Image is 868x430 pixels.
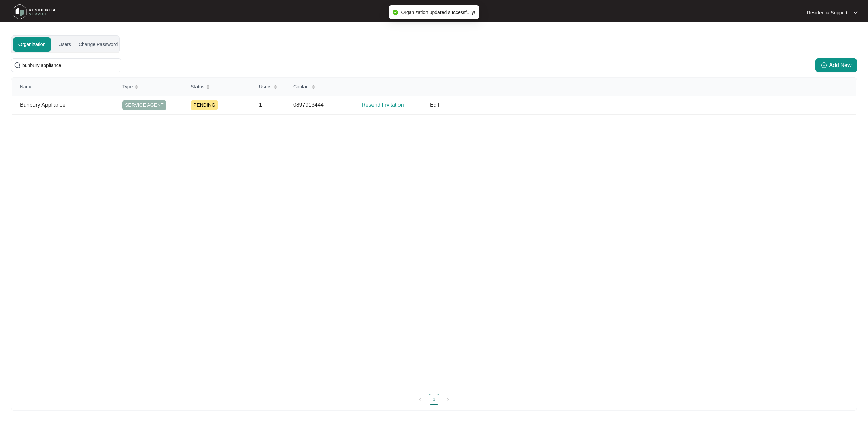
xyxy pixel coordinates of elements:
[442,394,453,405] button: right
[362,101,422,109] p: Resend Invitation
[807,9,847,16] p: Residentia Support
[13,37,51,52] div: Organization
[393,10,398,15] span: check-circle
[22,61,118,69] input: Search
[10,2,58,22] img: residentia service logo
[429,394,439,404] a: 1
[259,83,272,90] span: Users
[854,11,858,14] img: dropdown arrow
[446,397,450,401] span: right
[251,96,285,115] td: 1
[191,83,204,90] span: Status
[285,78,353,96] th: Contact
[430,101,822,109] p: Edit
[182,78,251,96] th: Status
[11,58,857,72] div: Organizations
[815,58,857,72] button: Add New
[418,397,422,401] span: left
[14,62,21,69] img: search-icon
[429,394,439,405] li: 1
[293,83,310,90] span: Contact
[191,100,218,110] span: PENDING
[415,394,426,405] button: left
[442,394,453,405] li: Next Page
[114,78,182,96] th: Type
[79,41,118,48] div: Change Password
[58,41,71,48] div: Users
[415,394,426,405] li: Previous Page
[829,61,852,69] span: Add New
[251,78,285,96] th: Users
[12,78,114,96] th: Name
[122,100,166,110] span: SERVICE AGENT
[20,101,114,109] p: Bunbury Appliance
[821,62,827,68] span: plus-circle
[122,83,133,90] span: Type
[285,96,353,115] td: 0897913444
[401,10,475,15] span: Organization updated successfully!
